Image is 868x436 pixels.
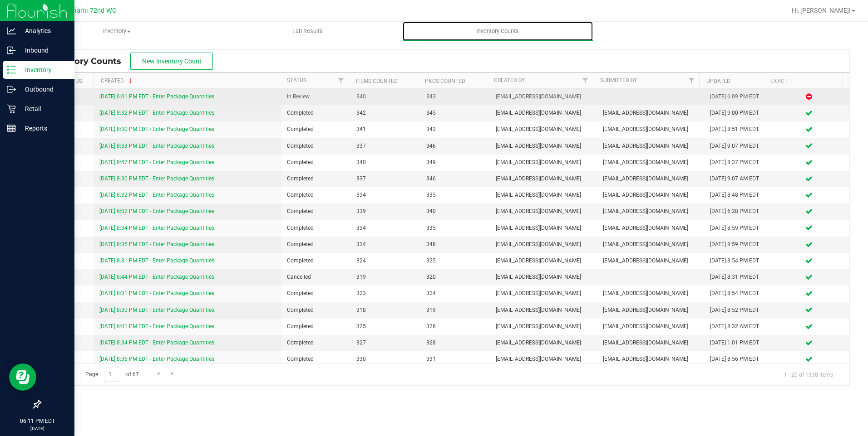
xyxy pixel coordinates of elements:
[600,77,637,83] a: Submitted By
[16,25,70,36] p: Analytics
[287,174,345,183] span: Completed
[287,125,345,134] span: Completed
[99,110,214,116] a: [DATE] 8:32 PM EDT - Enter Package Quantities
[426,109,485,117] span: 345
[356,273,415,281] span: 319
[403,22,593,41] a: Inventory Counts
[603,355,699,363] span: [EMAIL_ADDRESS][DOMAIN_NAME]
[603,207,699,216] span: [EMAIL_ADDRESS][DOMAIN_NAME]
[710,207,764,216] div: [DATE] 6:28 PM EDT
[426,289,485,298] span: 324
[101,78,134,84] a: Created
[167,368,180,380] a: Go to the last page
[287,92,345,101] span: In Review
[4,417,70,425] p: 06:11 PM EDT
[99,339,214,346] a: [DATE] 8:34 PM EDT - Enter Package Quantities
[496,322,592,331] span: [EMAIL_ADDRESS][DOMAIN_NAME]
[99,257,214,264] a: [DATE] 8:31 PM EDT - Enter Package Quantities
[356,355,415,363] span: 330
[464,27,531,35] span: Inventory Counts
[356,109,415,117] span: 342
[710,273,764,281] div: [DATE] 8:31 PM EDT
[496,191,592,199] span: [EMAIL_ADDRESS][DOMAIN_NAME]
[426,125,485,134] span: 343
[130,53,213,70] button: New Inventory Count
[603,174,699,183] span: [EMAIL_ADDRESS][DOMAIN_NAME]
[494,77,525,83] a: Created By
[287,142,345,150] span: Completed
[426,355,485,363] span: 331
[47,56,130,66] span: Inventory Counts
[7,46,16,55] inline-svg: Inbound
[710,174,764,183] div: [DATE] 9:07 AM EDT
[16,84,70,95] p: Outbound
[603,191,699,199] span: [EMAIL_ADDRESS][DOMAIN_NAME]
[706,78,730,84] a: Updated
[287,207,345,216] span: Completed
[426,158,485,167] span: 349
[356,257,415,265] span: 324
[426,240,485,249] span: 348
[603,224,699,233] span: [EMAIL_ADDRESS][DOMAIN_NAME]
[710,224,764,233] div: [DATE] 8:59 PM EDT
[287,322,345,331] span: Completed
[99,307,214,313] a: [DATE] 8:30 PM EDT - Enter Package Quantities
[7,104,16,113] inline-svg: Retail
[710,92,764,101] div: [DATE] 6:09 PM EDT
[426,207,485,216] span: 340
[7,26,16,35] inline-svg: Analytics
[578,73,593,88] a: Filter
[99,225,214,231] a: [DATE] 8:34 PM EDT - Enter Package Quantities
[496,207,592,216] span: [EMAIL_ADDRESS][DOMAIN_NAME]
[763,73,843,89] th: Exact
[287,289,345,298] span: Completed
[426,224,485,233] span: 335
[287,158,345,167] span: Completed
[496,109,592,117] span: [EMAIL_ADDRESS][DOMAIN_NAME]
[16,64,70,75] p: Inventory
[496,92,592,101] span: [EMAIL_ADDRESS][DOMAIN_NAME]
[356,78,398,84] a: Items Counted
[16,103,70,114] p: Retail
[99,126,214,132] a: [DATE] 8:30 PM EDT - Enter Package Quantities
[356,306,415,315] span: 318
[710,289,764,298] div: [DATE] 8:54 PM EDT
[99,241,214,247] a: [DATE] 8:35 PM EDT - Enter Package Quantities
[426,306,485,315] span: 319
[710,158,764,167] div: [DATE] 8:37 PM EDT
[426,92,485,101] span: 343
[496,289,592,298] span: [EMAIL_ADDRESS][DOMAIN_NAME]
[287,273,345,281] span: Cancelled
[426,191,485,199] span: 335
[496,125,592,134] span: [EMAIL_ADDRESS][DOMAIN_NAME]
[603,125,699,134] span: [EMAIL_ADDRESS][DOMAIN_NAME]
[4,425,70,432] p: [DATE]
[356,240,415,249] span: 334
[287,224,345,233] span: Completed
[99,274,214,280] a: [DATE] 8:44 PM EDT - Enter Package Quantities
[710,240,764,249] div: [DATE] 8:59 PM EDT
[496,142,592,150] span: [EMAIL_ADDRESS][DOMAIN_NAME]
[356,142,415,150] span: 337
[78,368,146,382] span: Page of 67
[710,355,764,363] div: [DATE] 8:56 PM EDT
[356,339,415,347] span: 327
[7,65,16,74] inline-svg: Inventory
[496,273,592,281] span: [EMAIL_ADDRESS][DOMAIN_NAME]
[7,124,16,133] inline-svg: Reports
[104,368,120,382] input: 1
[710,339,764,347] div: [DATE] 1:01 PM EDT
[356,158,415,167] span: 340
[16,45,70,56] p: Inbound
[287,339,345,347] span: Completed
[356,207,415,216] span: 339
[710,142,764,150] div: [DATE] 9:07 PM EDT
[777,368,840,381] span: 1 - 20 of 1338 items
[356,125,415,134] span: 341
[710,322,764,331] div: [DATE] 8:32 AM EDT
[792,7,851,14] span: Hi, [PERSON_NAME]!
[356,174,415,183] span: 337
[356,92,415,101] span: 340
[603,306,699,315] span: [EMAIL_ADDRESS][DOMAIN_NAME]
[287,109,345,117] span: Completed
